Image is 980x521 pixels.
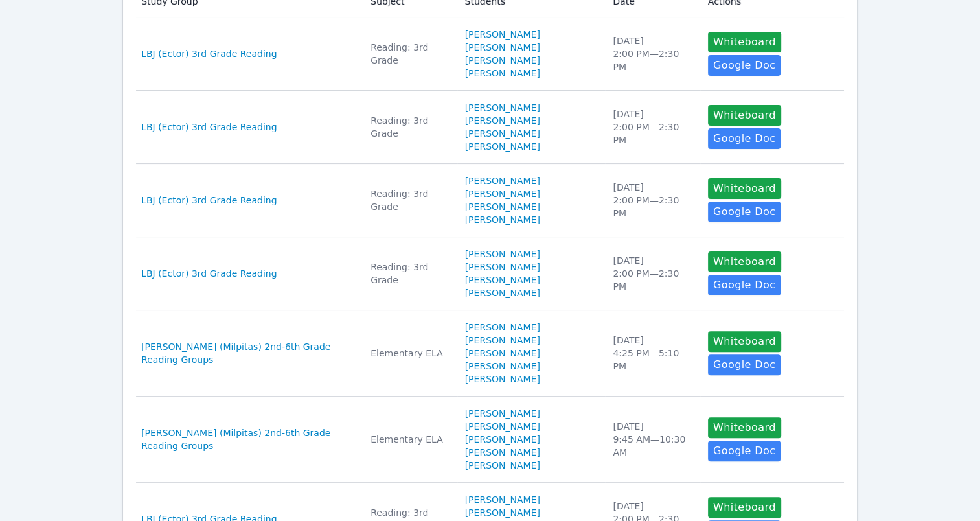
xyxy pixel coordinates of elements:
[465,433,540,446] a: [PERSON_NAME]
[465,187,540,200] a: [PERSON_NAME]
[141,121,277,133] a: LBJ (Ector) 3rd Grade Reading
[465,273,540,286] a: [PERSON_NAME]
[136,164,844,237] tr: LBJ (Ector) 3rd Grade ReadingReading: 3rd Grade[PERSON_NAME][PERSON_NAME][PERSON_NAME][PERSON_NAM...
[141,340,355,366] a: [PERSON_NAME] (Milpitas) 2nd-6th Grade Reading Groups
[708,105,781,126] button: Whiteboard
[370,347,450,360] div: Elementary ELA
[465,360,540,373] a: [PERSON_NAME]
[465,407,540,420] a: [PERSON_NAME]
[465,140,540,153] a: [PERSON_NAME]
[465,286,540,299] a: [PERSON_NAME]
[465,114,540,127] a: [PERSON_NAME]
[465,213,540,226] a: [PERSON_NAME]
[141,47,277,60] a: LBJ (Ector) 3rd Grade Reading
[465,446,598,472] a: [PERSON_NAME] [PERSON_NAME]
[465,127,540,140] a: [PERSON_NAME]
[613,34,692,73] div: [DATE] 2:00 PM — 2:30 PM
[370,260,450,286] div: Reading: 3rd Grade
[708,55,781,76] a: Google Doc
[465,54,540,67] a: [PERSON_NAME]
[465,321,540,334] a: [PERSON_NAME]
[136,310,844,397] tr: [PERSON_NAME] (Milpitas) 2nd-6th Grade Reading GroupsElementary ELA[PERSON_NAME][PERSON_NAME] [PE...
[708,441,781,461] a: Google Doc
[136,17,844,91] tr: LBJ (Ector) 3rd Grade ReadingReading: 3rd Grade[PERSON_NAME][PERSON_NAME][PERSON_NAME][PERSON_NAM...
[708,251,781,272] button: Whiteboard
[708,354,781,375] a: Google Doc
[370,433,450,446] div: Elementary ELA
[613,181,692,220] div: [DATE] 2:00 PM — 2:30 PM
[465,248,540,260] a: [PERSON_NAME]
[613,108,692,146] div: [DATE] 2:00 PM — 2:30 PM
[136,91,844,164] tr: LBJ (Ector) 3rd Grade ReadingReading: 3rd Grade[PERSON_NAME][PERSON_NAME][PERSON_NAME][PERSON_NAM...
[465,493,540,506] a: [PERSON_NAME]
[465,174,540,187] a: [PERSON_NAME]
[141,426,355,452] a: [PERSON_NAME] (Milpitas) 2nd-6th Grade Reading Groups
[465,41,540,54] a: [PERSON_NAME]
[465,67,540,80] a: [PERSON_NAME]
[465,420,540,433] a: [PERSON_NAME]
[465,200,540,213] a: [PERSON_NAME]
[708,275,781,295] a: Google Doc
[613,420,692,459] div: [DATE] 9:45 AM — 10:30 AM
[465,101,540,114] a: [PERSON_NAME]
[708,202,781,222] a: Google Doc
[708,128,781,149] a: Google Doc
[465,260,540,273] a: [PERSON_NAME]
[708,331,781,352] button: Whiteboard
[708,178,781,199] button: Whiteboard
[613,254,692,293] div: [DATE] 2:00 PM — 2:30 PM
[370,114,450,140] div: Reading: 3rd Grade
[708,417,781,438] button: Whiteboard
[465,334,598,360] a: [PERSON_NAME] [PERSON_NAME]
[370,41,450,67] div: Reading: 3rd Grade
[465,373,540,386] a: [PERSON_NAME]
[136,397,844,483] tr: [PERSON_NAME] (Milpitas) 2nd-6th Grade Reading GroupsElementary ELA[PERSON_NAME][PERSON_NAME][PER...
[465,28,540,41] a: [PERSON_NAME]
[708,32,781,52] button: Whiteboard
[136,237,844,310] tr: LBJ (Ector) 3rd Grade ReadingReading: 3rd Grade[PERSON_NAME][PERSON_NAME][PERSON_NAME][PERSON_NAM...
[141,194,277,207] a: LBJ (Ector) 3rd Grade Reading
[370,187,450,213] div: Reading: 3rd Grade
[708,497,781,518] button: Whiteboard
[141,267,277,280] a: LBJ (Ector) 3rd Grade Reading
[465,506,540,519] a: [PERSON_NAME]
[613,334,692,373] div: [DATE] 4:25 PM — 5:10 PM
